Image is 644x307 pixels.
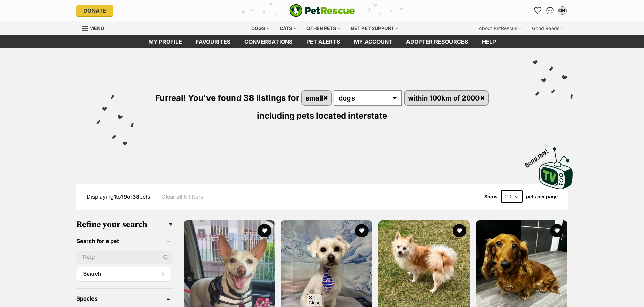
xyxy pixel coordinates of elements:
strong: 1 [114,193,116,200]
img: logo-e224e6f780fb5917bec1dbf3a21bbac754714ae5b6737aabdf751b685950b380.svg [289,4,355,17]
button: favourite [550,224,564,237]
a: Favourites [189,35,238,48]
div: About PetRescue [474,21,526,35]
a: PetRescue [289,4,355,17]
span: Boop this! [523,143,555,168]
a: Boop this! [539,141,573,191]
a: within 100km of 2000 [405,91,488,105]
button: favourite [257,224,271,237]
label: pets per page [526,194,558,199]
img: PetRescue TV logo [539,147,573,189]
button: favourite [355,224,369,237]
span: Displaying to of pets [87,193,150,200]
a: My account [347,35,399,48]
span: Menu [89,25,104,31]
div: Good Reads [527,21,568,35]
div: Other pets [302,21,345,35]
a: Adopter resources [399,35,475,48]
input: Toby [76,251,173,264]
a: Help [475,35,503,48]
a: Clear all 5 filters [161,194,203,200]
a: Favourites [532,5,543,16]
img: chat-41dd97257d64d25036548639549fe6c8038ab92f7586957e7f3b1b290dea8141.svg [546,7,554,14]
a: small [302,91,331,105]
span: Furreal! You've found 38 listings for [155,93,299,103]
header: Species [76,295,173,302]
strong: 38 [132,193,139,200]
a: My profile [142,35,189,48]
span: including pets located interstate [257,111,387,121]
div: Cats [275,21,301,35]
ul: Account quick links [532,5,568,16]
span: Show [484,194,498,199]
button: Search [76,267,171,281]
strong: 19 [121,193,127,200]
span: Close [307,294,322,306]
header: Search for a pet [76,238,173,244]
a: Donate [76,5,113,16]
div: DH [559,7,566,14]
div: Dogs [246,21,274,35]
button: favourite [453,224,466,237]
a: Menu [82,21,109,34]
a: conversations [238,35,300,48]
a: Pet alerts [300,35,347,48]
button: My account [557,5,568,16]
a: Conversations [545,5,556,16]
h3: Refine your search [76,220,173,229]
div: Get pet support [346,21,403,35]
